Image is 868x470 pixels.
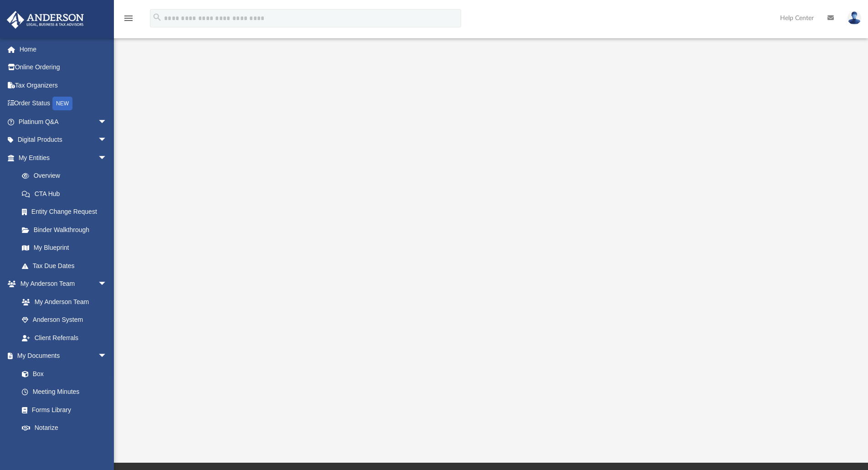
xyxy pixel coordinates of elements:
span: arrow_drop_down [98,437,116,455]
span: arrow_drop_down [98,131,116,150]
a: Tax Organizers [6,76,121,94]
a: My Anderson Teamarrow_drop_down [6,275,116,293]
a: Anderson System [13,311,116,329]
a: Entity Change Request [13,203,121,221]
iframe: To enrich screen reader interactions, please activate Accessibility in Grammarly extension settings [245,63,737,428]
span: arrow_drop_down [98,275,116,294]
a: Forms Library [13,401,112,419]
div: NEW [52,97,72,110]
a: Home [6,40,121,58]
a: My Entitiesarrow_drop_down [6,149,121,167]
span: arrow_drop_down [98,347,116,366]
a: Platinum Q&Aarrow_drop_down [6,113,121,131]
a: Online Ordering [6,58,121,77]
a: Binder Walkthrough [13,221,121,239]
a: menu [123,17,134,24]
a: Online Learningarrow_drop_down [6,437,116,455]
img: User Pic [847,11,861,25]
a: Digital Productsarrow_drop_down [6,131,121,149]
a: Meeting Minutes [13,383,116,401]
i: search [152,12,162,22]
a: Overview [13,167,121,185]
a: Tax Due Dates [13,257,121,275]
span: arrow_drop_down [98,149,116,167]
a: My Anderson Team [13,293,112,311]
a: CTA Hub [13,185,121,203]
a: Notarize [13,419,116,437]
a: My Blueprint [13,239,116,257]
img: Anderson Advisors Platinum Portal [4,11,87,29]
i: menu [123,13,134,24]
span: arrow_drop_down [98,113,116,131]
a: Client Referrals [13,329,116,347]
a: My Documentsarrow_drop_down [6,347,116,365]
a: Box [13,365,112,383]
a: Order StatusNEW [6,94,121,113]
